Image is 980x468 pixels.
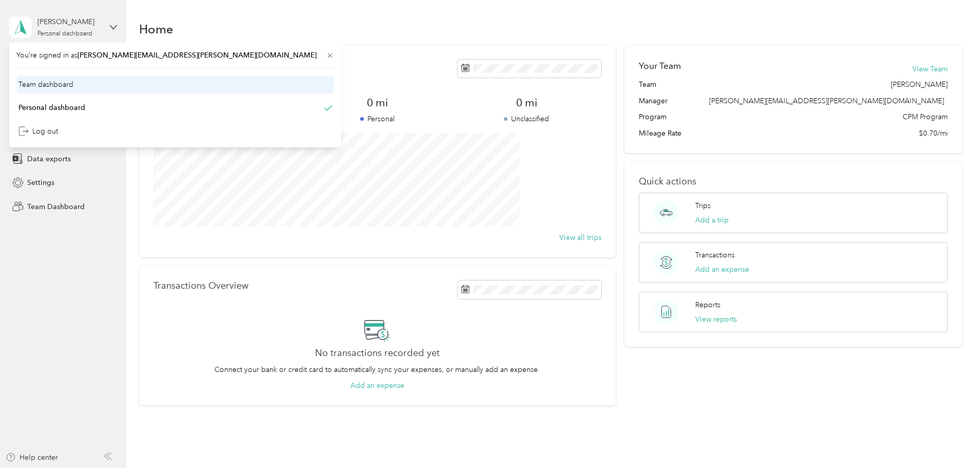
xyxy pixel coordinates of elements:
h1: Home [139,24,173,34]
div: [PERSON_NAME] [37,16,102,27]
p: Unclassified [452,114,601,124]
p: Quick actions [639,176,948,187]
span: 0 mi [452,96,601,110]
button: View reports [695,314,737,325]
span: [PERSON_NAME][EMAIL_ADDRESS][PERSON_NAME][DOMAIN_NAME] [709,97,944,105]
div: Team dashboard [18,79,73,90]
p: Personal [303,114,452,124]
p: Connect your bank or credit card to automatically sync your expenses, or manually add an expense. [214,364,540,375]
button: Add an expense [350,380,404,391]
h2: No transactions recorded yet [315,348,440,359]
span: Team Dashboard [27,201,85,212]
p: Reports [695,299,720,310]
span: [PERSON_NAME] [891,79,948,90]
span: 0 mi [303,96,452,110]
span: $0.70/mi [919,128,948,139]
span: Settings [27,177,54,188]
div: Log out [18,126,58,137]
span: Program [639,111,667,122]
span: Mileage Rate [639,128,681,139]
button: View Team [912,64,948,74]
button: Add a trip [695,215,729,226]
button: Help center [6,452,58,463]
span: [PERSON_NAME][EMAIL_ADDRESS][PERSON_NAME][DOMAIN_NAME] [77,51,317,60]
p: Trips [695,200,711,211]
span: Team [639,79,656,90]
span: Data exports [27,154,71,164]
span: CPM Program [903,111,948,122]
h2: Your Team [639,60,681,72]
div: Personal dashboard [18,102,85,113]
span: You’re signed in as [16,50,334,61]
iframe: Everlance-gr Chat Button Frame [923,410,980,468]
button: Add an expense [695,264,749,275]
div: Personal dashboard [37,31,92,37]
p: Transactions Overview [153,280,248,291]
p: Transactions [695,250,735,260]
button: View all trips [559,232,601,243]
span: Manager [639,96,668,106]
